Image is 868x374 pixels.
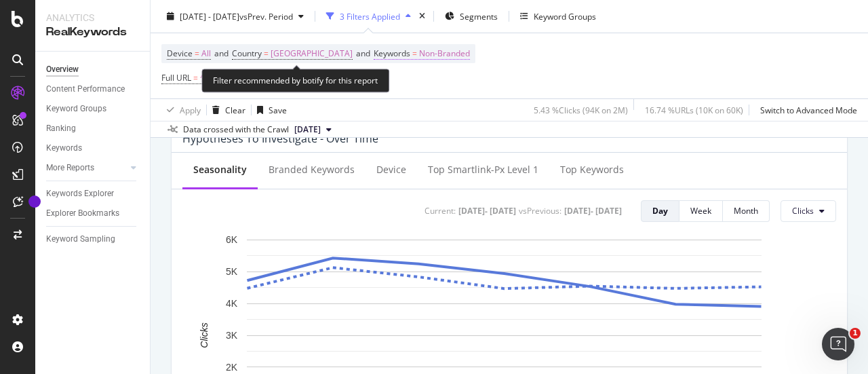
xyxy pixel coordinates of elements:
[356,48,370,59] span: and
[419,44,470,63] span: Non-Branded
[200,69,235,88] span: ^.*/fr/.*$
[201,44,211,63] span: All
[201,69,389,92] div: Filter recommended by botify for this report
[46,62,140,77] a: Overview
[822,328,854,360] iframe: Intercom live chat
[519,205,561,217] div: vs Previous :
[226,361,238,372] text: 2K
[289,121,337,138] button: [DATE]
[416,10,428,23] div: times
[458,205,516,217] div: [DATE] - [DATE]
[46,121,76,136] div: Ranking
[214,48,229,59] span: and
[294,124,321,136] span: 2025 Aug. 15th
[161,5,309,27] button: [DATE] - [DATE]vsPrev. Period
[193,72,198,83] span: =
[46,11,139,24] div: Analytics
[460,10,498,22] span: Segments
[46,102,106,116] div: Keyword Groups
[690,205,711,217] div: Week
[226,234,238,245] text: 6K
[207,99,245,121] button: Clear
[46,62,79,77] div: Overview
[734,205,758,217] div: Month
[28,195,41,208] div: Tooltip anchor
[167,48,193,59] span: Device
[781,200,836,222] button: Clicks
[723,200,770,222] button: Month
[46,161,127,175] a: More Reports
[321,5,416,27] button: 3 Filters Applied
[264,48,269,59] span: =
[412,48,417,59] span: =
[46,187,114,201] div: Keywords Explorer
[534,10,596,22] div: Keyword Groups
[534,104,628,115] div: 5.43 % Clicks ( 94K on 2M )
[193,163,247,176] div: Seasonality
[199,322,210,348] text: Clicks
[760,104,857,115] div: Switch to Advanced Mode
[340,10,400,22] div: 3 Filters Applied
[46,232,115,246] div: Keyword Sampling
[252,99,287,121] button: Save
[46,121,140,136] a: Ranking
[226,330,238,341] text: 3K
[376,163,406,176] div: Device
[515,5,601,27] button: Keyword Groups
[195,48,199,59] span: =
[46,82,125,96] div: Content Performance
[269,163,355,176] div: Branded Keywords
[161,72,191,83] span: Full URL
[850,328,861,339] span: 1
[46,141,82,155] div: Keywords
[46,161,94,175] div: More Reports
[161,99,201,121] button: Apply
[755,99,857,121] button: Switch to Advanced Mode
[425,205,456,217] div: Current:
[226,266,238,277] text: 5K
[46,24,139,40] div: RealKeywords
[226,298,238,309] text: 4K
[564,205,622,217] div: [DATE] - [DATE]
[792,205,814,217] span: Clicks
[641,200,679,222] button: Day
[679,200,723,222] button: Week
[269,104,287,115] div: Save
[428,163,538,176] div: Top smartlink-px Level 1
[560,163,624,176] div: Top Keywords
[374,48,410,59] span: Keywords
[46,232,140,246] a: Keyword Sampling
[46,206,140,221] a: Explorer Bookmarks
[645,104,743,115] div: 16.74 % URLs ( 10K on 60K )
[46,102,140,116] a: Keyword Groups
[182,132,378,145] div: Hypotheses to Investigate - Over Time
[180,104,201,115] div: Apply
[46,82,140,96] a: Content Performance
[46,187,140,201] a: Keywords Explorer
[652,205,668,217] div: Day
[232,48,262,59] span: Country
[46,141,140,155] a: Keywords
[271,44,353,63] span: [GEOGRAPHIC_DATA]
[439,5,503,27] button: Segments
[239,10,293,22] span: vs Prev. Period
[180,10,239,22] span: [DATE] - [DATE]
[46,206,119,221] div: Explorer Bookmarks
[225,104,245,115] div: Clear
[183,124,289,136] div: Data crossed with the Crawl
